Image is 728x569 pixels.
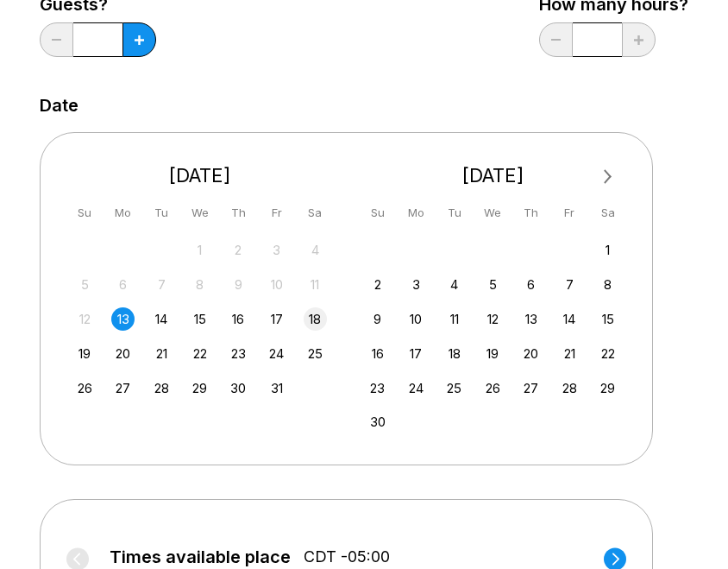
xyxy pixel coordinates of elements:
[481,342,505,365] div: Choose Wednesday, November 19th, 2025
[442,307,466,331] div: Choose Tuesday, November 11th, 2025
[304,342,327,365] div: Choose Saturday, October 25th, 2025
[73,376,97,400] div: Choose Sunday, October 26th, 2025
[366,342,389,365] div: Choose Sunday, November 16th, 2025
[188,376,211,400] div: Choose Wednesday, October 29th, 2025
[111,307,135,331] div: Choose Monday, October 13th, 2025
[265,201,288,224] div: Fr
[304,201,327,224] div: Sa
[596,238,619,262] div: Choose Saturday, November 1st, 2025
[594,163,622,191] button: Next Month
[265,376,288,400] div: Choose Friday, October 31st, 2025
[265,307,288,331] div: Choose Friday, October 17th, 2025
[73,201,97,224] div: Su
[405,376,428,400] div: Choose Monday, November 24th, 2025
[188,201,211,224] div: We
[227,201,250,224] div: Th
[71,237,329,400] div: month 2025-10
[111,376,135,400] div: Choose Monday, October 27th, 2025
[405,342,428,365] div: Choose Monday, November 17th, 2025
[66,164,334,187] div: [DATE]
[366,273,389,296] div: Choose Sunday, November 2nd, 2025
[304,307,327,331] div: Choose Saturday, October 18th, 2025
[558,201,581,224] div: Fr
[304,273,327,296] div: Not available Saturday, October 11th, 2025
[596,307,619,331] div: Choose Saturday, November 15th, 2025
[227,376,250,400] div: Choose Thursday, October 30th, 2025
[227,307,250,331] div: Choose Thursday, October 16th, 2025
[519,376,543,400] div: Choose Thursday, November 27th, 2025
[558,273,581,296] div: Choose Friday, November 7th, 2025
[150,376,173,400] div: Choose Tuesday, October 28th, 2025
[265,342,288,365] div: Choose Friday, October 24th, 2025
[558,376,581,400] div: Choose Friday, November 28th, 2025
[110,547,291,566] span: Times available place
[481,201,505,224] div: We
[227,238,250,262] div: Not available Thursday, October 2nd, 2025
[188,307,211,331] div: Choose Wednesday, October 15th, 2025
[405,307,428,331] div: Choose Monday, November 10th, 2025
[188,273,211,296] div: Not available Wednesday, October 8th, 2025
[150,342,173,365] div: Choose Tuesday, October 21st, 2025
[304,547,390,566] span: CDT -05:00
[596,201,619,224] div: Sa
[366,410,389,433] div: Choose Sunday, November 30th, 2025
[442,273,466,296] div: Choose Tuesday, November 4th, 2025
[519,307,543,331] div: Choose Thursday, November 13th, 2025
[442,376,466,400] div: Choose Tuesday, November 25th, 2025
[596,342,619,365] div: Choose Saturday, November 22nd, 2025
[73,342,97,365] div: Choose Sunday, October 19th, 2025
[150,201,173,224] div: Tu
[150,307,173,331] div: Choose Tuesday, October 14th, 2025
[596,273,619,296] div: Choose Saturday, November 8th, 2025
[405,273,428,296] div: Choose Monday, November 3rd, 2025
[364,237,623,434] div: month 2025-11
[481,273,505,296] div: Choose Wednesday, November 5th, 2025
[442,342,466,365] div: Choose Tuesday, November 18th, 2025
[596,376,619,400] div: Choose Saturday, November 29th, 2025
[265,238,288,262] div: Not available Friday, October 3rd, 2025
[360,164,627,187] div: [DATE]
[366,307,389,331] div: Choose Sunday, November 9th, 2025
[304,238,327,262] div: Not available Saturday, October 4th, 2025
[519,342,543,365] div: Choose Thursday, November 20th, 2025
[519,273,543,296] div: Choose Thursday, November 6th, 2025
[558,307,581,331] div: Choose Friday, November 14th, 2025
[481,307,505,331] div: Choose Wednesday, November 12th, 2025
[227,342,250,365] div: Choose Thursday, October 23rd, 2025
[188,342,211,365] div: Choose Wednesday, October 22nd, 2025
[150,273,173,296] div: Not available Tuesday, October 7th, 2025
[73,307,97,331] div: Not available Sunday, October 12th, 2025
[40,96,78,115] label: Date
[188,238,211,262] div: Not available Wednesday, October 1st, 2025
[442,201,466,224] div: Tu
[366,376,389,400] div: Choose Sunday, November 23rd, 2025
[558,342,581,365] div: Choose Friday, November 21st, 2025
[481,376,505,400] div: Choose Wednesday, November 26th, 2025
[265,273,288,296] div: Not available Friday, October 10th, 2025
[111,273,135,296] div: Not available Monday, October 6th, 2025
[366,201,389,224] div: Su
[227,273,250,296] div: Not available Thursday, October 9th, 2025
[111,201,135,224] div: Mo
[519,201,543,224] div: Th
[111,342,135,365] div: Choose Monday, October 20th, 2025
[73,273,97,296] div: Not available Sunday, October 5th, 2025
[405,201,428,224] div: Mo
